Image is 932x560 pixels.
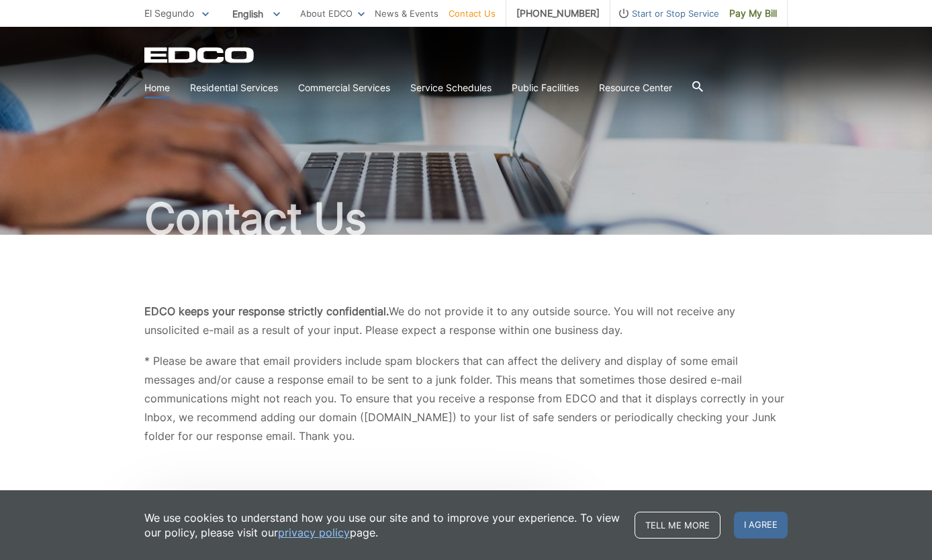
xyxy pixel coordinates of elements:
[410,80,492,95] a: Service Schedules
[144,351,788,445] p: * Please be aware that email providers include spam blockers that can affect the delivery and dis...
[144,47,256,63] a: EDCD logo. Return to the homepage.
[144,510,621,540] p: We use cookies to understand how you use our site and to improve your experience. To view our pol...
[375,6,438,21] a: News & Events
[512,80,579,95] a: Public Facilities
[144,80,170,95] a: Home
[298,80,390,95] a: Commercial Services
[635,512,720,539] a: Tell me more
[734,512,788,539] span: I agree
[144,7,194,19] span: El Segundo
[144,304,389,318] b: EDCO keeps your response strictly confidential.
[449,6,496,21] a: Contact Us
[300,6,365,21] a: About EDCO
[278,525,350,540] a: privacy policy
[190,80,278,95] a: Residential Services
[599,80,672,95] a: Resource Center
[222,3,290,25] span: English
[144,197,788,240] h1: Contact Us
[729,6,777,21] span: Pay My Bill
[144,302,788,339] p: We do not provide it to any outside source. You will not receive any unsolicited e-mail as a resu...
